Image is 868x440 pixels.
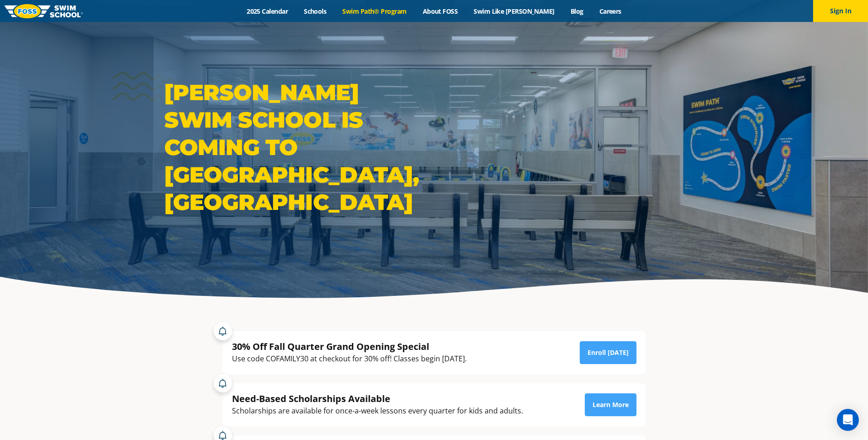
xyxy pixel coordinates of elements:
[164,79,430,216] h1: [PERSON_NAME] Swim School is coming to [GEOGRAPHIC_DATA], [GEOGRAPHIC_DATA]
[232,340,467,353] div: 30% Off Fall Quarter Grand Opening Special
[580,341,636,364] a: Enroll [DATE]
[415,7,466,16] a: About FOSS
[232,392,523,405] div: Need-Based Scholarships Available
[232,405,523,417] div: Scholarships are available for once-a-week lessons every quarter for kids and adults.
[334,7,415,16] a: Swim Path® Program
[585,393,636,416] a: Learn More
[837,409,859,431] div: Open Intercom Messenger
[591,7,629,16] a: Careers
[562,7,591,16] a: Blog
[466,7,563,16] a: Swim Like [PERSON_NAME]
[239,7,296,16] a: 2025 Calendar
[5,4,83,18] img: FOSS Swim School Logo
[296,7,334,16] a: Schools
[232,353,467,365] div: Use code COFAMILY30 at checkout for 30% off! Classes begin [DATE].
